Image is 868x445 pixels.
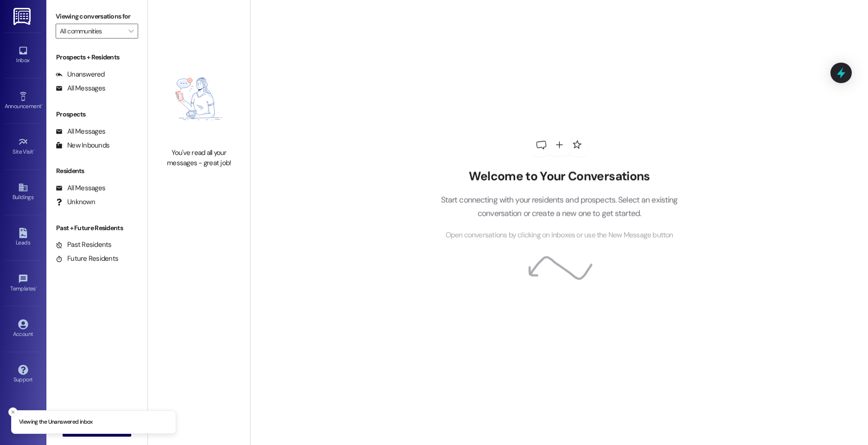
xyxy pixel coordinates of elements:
h2: Welcome to Your Conversations [427,169,692,184]
div: Prospects [46,110,147,119]
div: Future Residents [56,254,118,264]
img: empty-state [158,54,240,143]
div: Unknown [56,197,95,207]
img: ResiDesk Logo [13,8,32,25]
a: Support [5,362,42,387]
i:  [128,27,134,35]
label: Viewing conversations for [56,9,138,24]
div: All Messages [56,127,105,136]
a: Inbox [5,43,42,68]
p: Start connecting with your residents and prospects. Select an existing conversation or create a n... [427,193,692,220]
span: • [33,147,35,154]
a: Account [5,316,42,342]
div: Unanswered [56,70,105,79]
div: Past + Future Residents [46,223,147,233]
div: All Messages [56,84,105,93]
span: Open conversations by clicking on inboxes or use the New Message button [446,229,673,241]
div: Past Residents [56,240,112,250]
span: • [36,284,37,290]
div: All Messages [56,183,105,193]
p: Viewing the Unanswered inbox [19,418,93,426]
div: Prospects + Residents [46,52,147,62]
div: Residents [46,166,147,176]
button: Close toast [8,407,18,417]
a: Leads [5,225,42,250]
span: • [41,102,43,108]
div: New Inbounds [56,141,109,150]
a: Buildings [5,180,42,205]
input: All communities [60,24,123,39]
a: Site Visit • [5,134,42,159]
div: You've read all your messages - great job! [158,148,240,168]
a: Templates • [5,271,42,296]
